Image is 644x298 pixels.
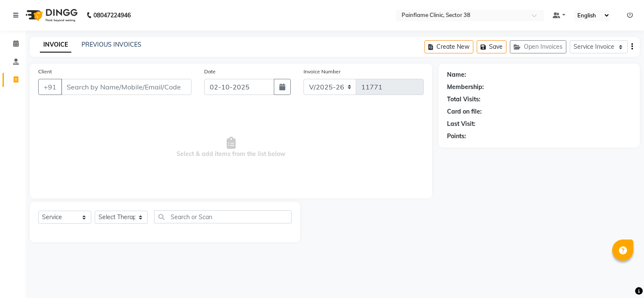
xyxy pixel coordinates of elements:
div: Last Visit: [447,120,475,128]
input: Search or Scan [154,210,292,223]
span: Select & add items from the list below [38,105,424,190]
div: Total Visits: [447,95,481,104]
a: PREVIOUS INVOICES [82,41,141,48]
a: INVOICE [40,37,71,53]
button: Create New [425,40,473,53]
img: logo [22,3,80,27]
label: Invoice Number [304,68,340,75]
div: Membership: [447,83,484,92]
button: Save [477,40,506,53]
b: 08047224946 [93,3,131,27]
label: Client [38,68,52,75]
div: Name: [447,70,466,79]
input: Search by Name/Mobile/Email/Code [61,79,191,95]
label: Date [204,68,216,75]
button: +91 [38,79,62,95]
button: Open Invoices [510,40,566,53]
div: Card on file: [447,107,482,116]
iframe: chat widget [608,264,636,290]
div: Points: [447,132,466,141]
